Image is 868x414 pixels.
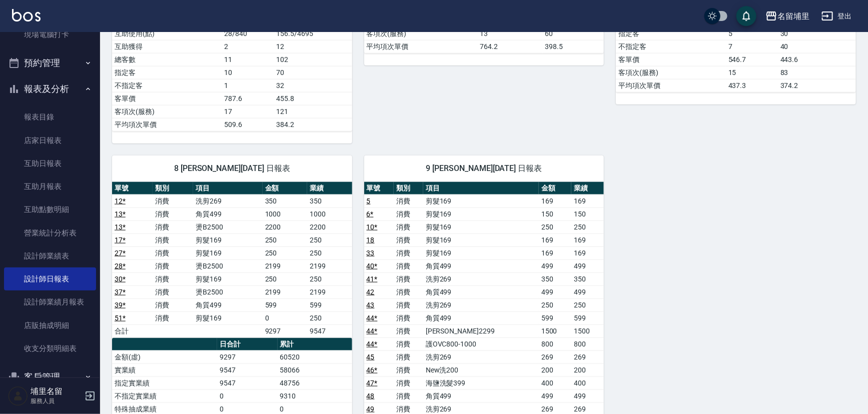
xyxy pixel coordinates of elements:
td: 13 [477,27,542,40]
td: 角質499 [423,389,539,402]
td: 250 [307,311,352,324]
td: 客項次(服務) [616,66,726,79]
td: 169 [539,233,571,246]
td: 消費 [394,324,423,337]
td: 剪髮169 [423,194,539,207]
button: 客戶管理 [4,364,96,390]
img: Person [8,386,28,406]
td: 499 [539,259,571,272]
td: 消費 [394,194,423,207]
td: 599 [571,311,604,324]
td: 消費 [394,220,423,233]
td: 消費 [394,311,423,324]
td: 250 [571,220,604,233]
button: save [736,6,756,26]
a: 設計師業績表 [4,244,96,267]
td: 2200 [263,220,307,233]
td: 消費 [153,259,193,272]
td: 150 [571,207,604,220]
td: 消費 [153,207,193,220]
td: 2199 [307,259,352,272]
td: 消費 [394,285,423,298]
td: 9547 [307,324,352,337]
td: 499 [571,389,604,402]
div: 名留埔里 [777,10,809,22]
a: 5 [367,197,371,205]
button: 登出 [817,7,856,25]
td: 2199 [263,285,307,298]
td: 60520 [278,350,352,363]
td: 洗剪269 [423,272,539,285]
th: 業績 [307,182,352,195]
td: 443.6 [778,53,856,66]
th: 類別 [394,182,423,195]
td: 102 [274,53,352,66]
td: 200 [539,363,571,376]
td: 消費 [394,337,423,350]
td: 剪髮169 [423,246,539,259]
a: 報表目錄 [4,105,96,128]
td: 169 [539,194,571,207]
td: 消費 [394,298,423,311]
td: 消費 [394,363,423,376]
a: 設計師日報表 [4,267,96,290]
td: [PERSON_NAME]2299 [423,324,539,337]
td: 9297 [217,350,278,363]
td: 1500 [571,324,604,337]
td: 客項次(服務) [112,105,222,118]
td: 30 [778,27,856,40]
td: 5 [726,27,778,40]
td: 平均項次單價 [616,79,726,92]
td: 121 [274,105,352,118]
td: 269 [539,350,571,363]
td: 消費 [394,272,423,285]
td: 平均項次單價 [112,118,222,131]
td: 總客數 [112,53,222,66]
td: 40 [778,40,856,53]
button: 名留埔里 [761,6,813,26]
h5: 埔里名留 [31,386,82,396]
td: 護OVC800-1000 [423,337,539,350]
th: 類別 [153,182,193,195]
td: 400 [539,376,571,389]
td: 剪髮169 [193,311,262,324]
td: 1000 [263,207,307,220]
td: 499 [571,259,604,272]
td: 169 [571,194,604,207]
td: 58066 [278,363,352,376]
td: 499 [539,285,571,298]
td: 消費 [394,350,423,363]
td: 洗剪269 [423,350,539,363]
td: 599 [307,298,352,311]
th: 項目 [423,182,539,195]
a: 店販抽成明細 [4,314,96,337]
td: 350 [571,272,604,285]
td: 599 [263,298,307,311]
td: 消費 [153,311,193,324]
td: 燙B2500 [193,285,262,298]
a: 店家日報表 [4,129,96,152]
td: 48756 [278,376,352,389]
td: 消費 [394,389,423,402]
td: 消費 [394,259,423,272]
td: 不指定客 [616,40,726,53]
td: 546.7 [726,53,778,66]
td: 消費 [394,207,423,220]
td: 499 [571,285,604,298]
a: 42 [367,288,375,296]
td: 剪髮169 [193,233,262,246]
td: 洗剪269 [193,194,262,207]
span: 9 [PERSON_NAME][DATE] 日報表 [376,163,592,173]
td: 剪髮169 [193,272,262,285]
a: 互助點數明細 [4,198,96,221]
span: 8 [PERSON_NAME][DATE] 日報表 [124,163,340,173]
td: 消費 [153,194,193,207]
td: 15 [726,66,778,79]
td: 指定客 [112,66,222,79]
td: 指定客 [616,27,726,40]
td: 599 [539,311,571,324]
td: 350 [263,194,307,207]
td: 9547 [217,376,278,389]
td: 384.2 [274,118,352,131]
th: 單號 [112,182,153,195]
